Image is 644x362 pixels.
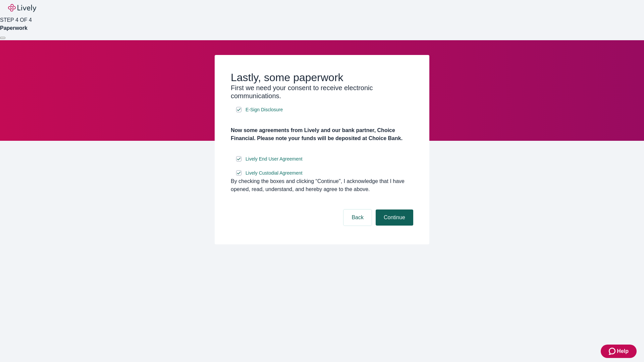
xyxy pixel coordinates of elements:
a: e-sign disclosure document [244,106,284,114]
h4: Now some agreements from Lively and our bank partner, Choice Financial. Please note your funds wi... [231,126,413,142]
div: By checking the boxes and clicking “Continue", I acknowledge that I have opened, read, understand... [231,177,413,193]
button: Zendesk support iconHelp [601,345,637,358]
h2: Lastly, some paperwork [231,71,413,84]
button: Back [343,209,372,226]
span: Help [617,347,629,355]
a: e-sign disclosure document [244,169,304,177]
button: Continue [376,209,413,226]
img: Lively [8,4,36,12]
span: E-Sign Disclosure [246,106,283,113]
svg: Zendesk support icon [609,347,617,355]
h3: First we need your consent to receive electronic communications. [231,84,413,100]
span: Lively End User Agreement [246,156,303,163]
a: e-sign disclosure document [244,155,304,163]
span: Lively Custodial Agreement [246,170,303,177]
